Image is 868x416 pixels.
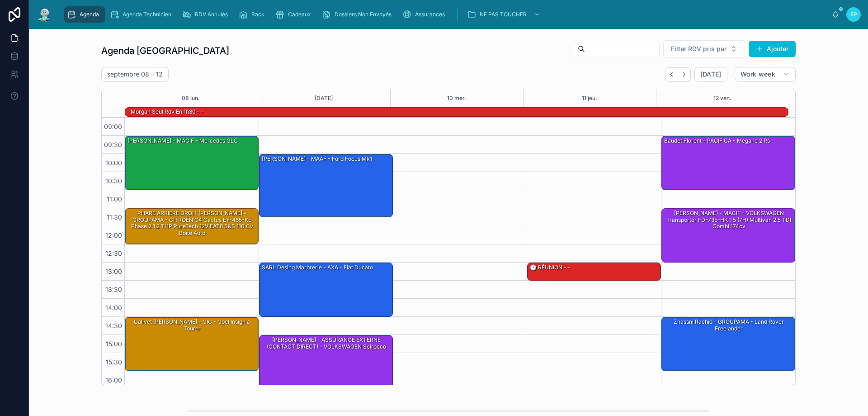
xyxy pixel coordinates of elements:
[273,6,317,23] a: Cadeaux
[103,249,124,257] span: 12:30
[36,7,52,22] img: App logo
[735,67,796,81] button: Work week
[104,213,124,221] span: 11:30
[182,89,200,107] button: 08 lun.
[464,6,545,23] a: NE PAS TOUCHER
[130,107,205,116] div: Morgan seul rdv en 1h30 - -
[528,263,660,280] div: 🕒 RÉUNION - -
[700,70,722,78] span: [DATE]
[103,304,124,311] span: 14:00
[480,11,527,18] span: NE PAS TOUCHER
[261,155,373,163] div: [PERSON_NAME] - MAAF - Ford focus mk1
[663,318,794,333] div: Znassni Rachid - GROUPAMA - Land Rover freelander
[104,358,124,366] span: 15:30
[671,44,726,53] span: Filter RDV pris par
[663,40,745,57] button: Select Button
[400,6,451,23] a: Assurances
[694,67,727,81] button: [DATE]
[251,11,264,18] span: Rack
[662,317,795,371] div: Znassni Rachid - GROUPAMA - Land Rover freelander
[103,376,124,384] span: 16:00
[103,286,124,293] span: 13:30
[179,6,234,23] a: RDV Annulés
[103,268,124,275] span: 13:00
[529,263,571,272] div: 🕒 RÉUNION - -
[107,70,163,79] h2: septembre 08 – 12
[127,209,258,237] div: PHARE ARRIERE DROIT [PERSON_NAME] - GROUPAMA - CITROËN C4 Cactus EY-465-KE Phase 2 1.2 THP PureTe...
[749,41,796,57] button: Ajouter
[107,6,178,23] a: Agenda Technicien
[741,70,775,78] span: Work week
[127,318,258,333] div: Calivet [PERSON_NAME] - CIC - opel insignia tourer
[60,5,832,24] div: scrollable content
[130,108,205,116] div: Morgan seul rdv en 1h30 - -
[663,137,771,145] div: Baudet Florent - PACIFICA - Megane 2 rs
[102,141,124,148] span: 09:30
[662,136,795,190] div: Baudet Florent - PACIFICA - Megane 2 rs
[103,177,124,185] span: 10:30
[104,340,124,348] span: 15:00
[125,209,258,244] div: PHARE ARRIERE DROIT [PERSON_NAME] - GROUPAMA - CITROËN C4 Cactus EY-465-KE Phase 2 1.2 THP PureTe...
[103,231,124,239] span: 12:00
[447,89,466,107] button: 10 mer.
[195,11,228,18] span: RDV Annulés
[319,6,398,23] a: Dossiers Non Envoyés
[582,89,597,107] button: 11 jeu.
[335,11,392,18] span: Dossiers Non Envoyés
[102,123,124,130] span: 09:00
[259,154,392,217] div: [PERSON_NAME] - MAAF - Ford focus mk1
[415,11,445,18] span: Assurances
[261,336,392,351] div: [PERSON_NAME] - ASSURANCE EXTERNE (CONTACT DIRECT) - VOLKSWAGEN Scirocco
[261,263,374,272] div: SARL Desing Marbrerie - AXA - Fiat ducato
[259,263,392,316] div: SARL Desing Marbrerie - AXA - Fiat ducato
[103,159,124,167] span: 10:00
[236,6,271,23] a: Rack
[64,6,105,23] a: Agenda
[127,137,239,145] div: [PERSON_NAME] - MACIF - Mercedes GLC
[101,44,229,57] h1: Agenda [GEOGRAPHIC_DATA]
[123,11,171,18] span: Agenda Technicien
[125,136,258,190] div: [PERSON_NAME] - MACIF - Mercedes GLC
[80,11,99,18] span: Agenda
[663,209,794,230] div: [PERSON_NAME] - MACIF - VOLKSWAGEN Transporter FD-735-HK T5 (7H) Multivan 2.5 TDI Combi 174cv
[678,67,691,81] button: Next
[103,322,124,330] span: 14:30
[713,89,731,107] button: 12 ven.
[662,209,795,262] div: [PERSON_NAME] - MACIF - VOLKSWAGEN Transporter FD-735-HK T5 (7H) Multivan 2.5 TDI Combi 174cv
[850,11,857,18] span: EP
[259,335,392,389] div: [PERSON_NAME] - ASSURANCE EXTERNE (CONTACT DIRECT) - VOLKSWAGEN Scirocco
[104,195,124,203] span: 11:00
[125,317,258,371] div: Calivet [PERSON_NAME] - CIC - opel insignia tourer
[665,67,678,81] button: Back
[315,89,333,107] button: [DATE]
[288,11,311,18] span: Cadeaux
